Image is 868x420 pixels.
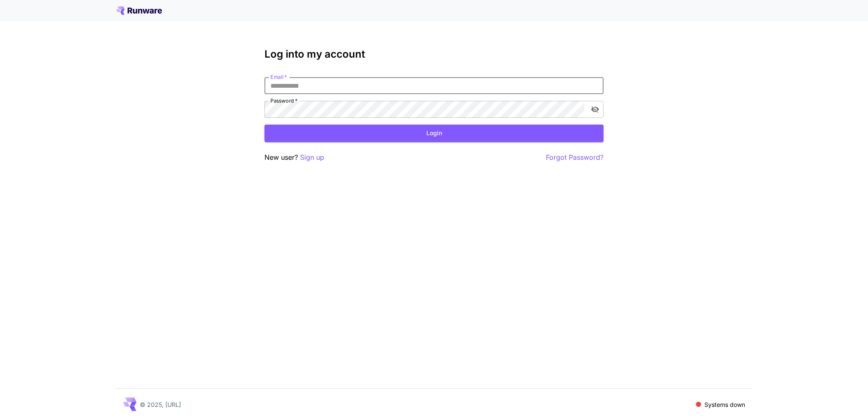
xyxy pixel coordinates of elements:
[264,125,604,142] button: Login
[704,400,745,409] p: Systems down
[546,152,604,163] button: Forgot Password?
[300,152,324,163] button: Sign up
[270,73,287,81] label: Email
[587,102,603,117] button: toggle password visibility
[264,48,604,60] h3: Log into my account
[264,152,324,163] p: New user?
[270,97,298,104] label: Password
[140,400,181,409] p: © 2025, [URL]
